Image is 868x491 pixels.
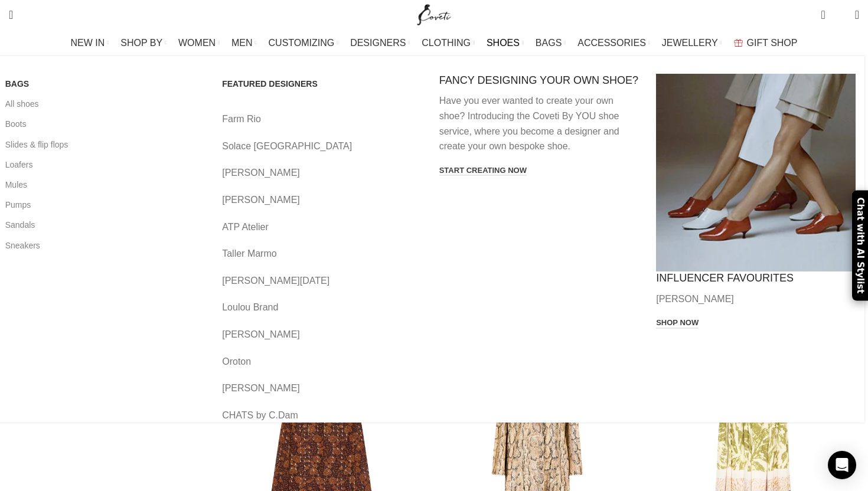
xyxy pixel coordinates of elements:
[5,135,205,155] a: Slides & flip flops
[834,3,846,27] div: My Wishlist
[487,37,520,48] span: SHOES
[71,37,105,48] span: NEW IN
[222,192,422,208] a: [PERSON_NAME]
[120,37,162,48] span: SHOP BY
[231,37,253,48] span: MEN
[5,175,205,195] a: Mules
[5,155,205,175] a: Loafers
[222,327,422,342] a: [PERSON_NAME]
[222,381,422,396] a: [PERSON_NAME]
[350,31,410,55] a: DESIGNERS
[487,31,524,55] a: SHOES
[222,165,422,181] a: [PERSON_NAME]
[815,3,831,27] a: 0
[222,78,318,89] span: FEATURED DESIGNERS
[222,220,422,235] a: ATP Atelier
[536,37,562,48] span: BAGS
[439,74,639,87] h4: FANCY DESIGNING YOUR OWN SHOE?
[5,235,205,256] a: Sneakers
[656,292,856,307] p: [PERSON_NAME]
[422,31,475,55] a: CLOTHING
[5,114,205,134] a: Boots
[439,166,527,176] a: Start creating now
[662,37,718,48] span: JEWELLERY
[734,31,798,55] a: GIFT SHOP
[828,451,856,479] div: Open Intercom Messenger
[269,37,335,48] span: CUSTOMIZING
[536,31,566,55] a: BAGS
[5,78,29,89] span: BAGS
[422,37,471,48] span: CLOTHING
[662,31,722,55] a: JEWELLERY
[5,195,205,215] a: Pumps
[269,31,339,55] a: CUSTOMIZING
[5,215,205,235] a: Sandals
[178,37,216,48] span: WOMEN
[350,37,406,48] span: DESIGNERS
[577,37,646,48] span: ACCESSORIES
[5,94,205,114] a: All shoes
[837,12,846,21] span: 0
[71,31,109,55] a: NEW IN
[222,246,422,261] a: Taller Marmo
[656,74,856,271] a: Banner link
[222,300,422,315] a: Loulou Brand
[822,6,831,15] span: 0
[222,408,422,423] a: CHATS by C.Dam
[3,3,19,27] a: Search
[222,112,422,127] a: Farm Rio
[3,31,865,55] div: Main navigation
[231,31,256,55] a: MEN
[222,139,422,154] a: Solace [GEOGRAPHIC_DATA]
[222,273,422,289] a: [PERSON_NAME][DATE]
[439,93,639,153] p: Have you ever wanted to create your own shoe? Introducing the Coveti By YOU shoe service, where y...
[415,9,454,19] a: Site logo
[656,271,856,285] h4: INFLUENCER FAVOURITES
[734,39,743,47] img: GiftBag
[178,31,220,55] a: WOMEN
[656,318,699,329] a: Shop now
[222,354,422,369] a: Oroton
[747,37,798,48] span: GIFT SHOP
[120,31,167,55] a: SHOP BY
[577,31,650,55] a: ACCESSORIES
